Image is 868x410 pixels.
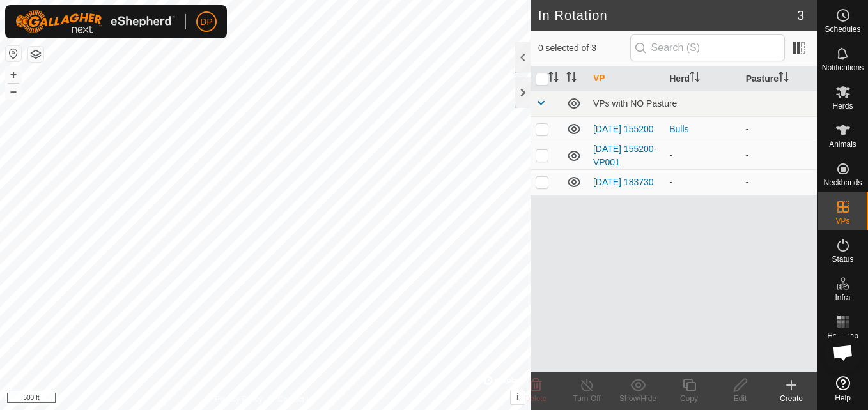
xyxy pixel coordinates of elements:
[278,393,316,405] a: Contact Us
[715,393,766,404] div: Edit
[663,393,715,404] div: Copy
[538,42,630,55] span: 0 selected of 3
[832,255,853,263] span: Status
[593,124,654,134] a: [DATE] 155200
[593,144,656,167] a: [DATE] 155200-VP001
[593,98,812,109] div: VPs with NO Pasture
[835,217,849,225] span: VPs
[818,371,868,407] a: Help
[669,176,735,189] div: -
[825,26,860,33] span: Schedules
[566,73,577,84] p-sorticon: Activate to sort
[669,123,735,136] div: Bulls
[835,294,850,301] span: Infra
[525,394,547,403] span: Delete
[664,66,740,91] th: Herd
[690,73,700,84] p-sorticon: Activate to sort
[779,73,789,84] p-sorticon: Activate to sort
[612,393,663,404] div: Show/Hide
[15,10,175,33] img: Gallagher Logo
[561,393,612,404] div: Turn Off
[669,149,735,162] div: -
[6,84,21,99] button: –
[741,169,817,195] td: -
[538,8,797,23] h2: In Rotation
[548,73,559,84] p-sorticon: Activate to sort
[766,393,817,404] div: Create
[588,66,664,91] th: VP
[823,179,862,186] span: Neckbands
[215,393,263,405] a: Privacy Policy
[516,391,519,402] span: i
[829,140,856,148] span: Animals
[6,46,21,61] button: Reset Map
[827,332,858,340] span: Heatmap
[741,116,817,142] td: -
[741,142,817,169] td: -
[741,66,817,91] th: Pasture
[630,34,785,61] input: Search (S)
[822,64,864,72] span: Notifications
[835,394,851,402] span: Help
[593,177,654,187] a: [DATE] 183730
[6,67,21,82] button: +
[28,47,43,62] button: Map Layers
[511,390,525,404] button: i
[824,333,862,372] div: Open chat
[200,15,212,29] span: DP
[832,102,853,110] span: Herds
[797,6,804,25] span: 3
